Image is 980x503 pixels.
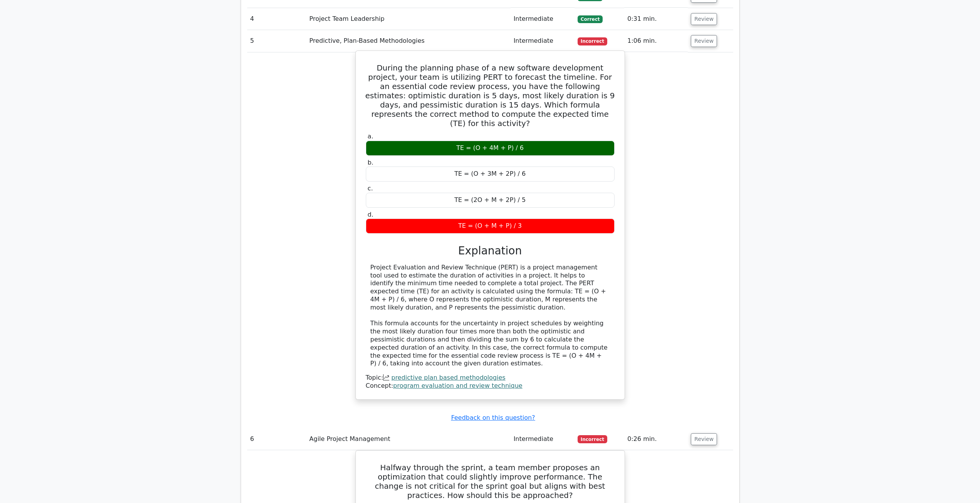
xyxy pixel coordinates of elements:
[306,8,510,30] td: Project Team Leadership
[306,428,510,450] td: Agile Project Management
[368,185,373,192] span: c.
[366,193,615,208] div: TE = (2O + M + 2P) / 5
[370,244,610,257] h3: Explanation
[624,428,688,450] td: 0:26 min.
[624,30,688,52] td: 1:06 min.
[578,15,603,23] span: Correct
[368,211,374,218] span: d.
[247,8,307,30] td: 4
[366,219,615,234] div: TE = (O + M + P) / 3
[366,382,615,390] div: Concept:
[578,37,607,45] span: Incorrect
[365,63,615,128] h5: During the planning phase of a new software development project, your team is utilizing PERT to f...
[247,428,307,450] td: 6
[365,463,615,500] h5: Halfway through the sprint, a team member proposes an optimization that could slightly improve pe...
[370,264,610,368] div: Project Evaluation and Review Technique (PERT) is a project management tool used to estimate the ...
[393,382,523,389] a: program evaluation and review technique
[391,374,505,381] a: predictive plan based methodologies
[306,30,510,52] td: Predictive, Plan-Based Methodologies
[366,374,615,382] div: Topic:
[691,13,717,25] button: Review
[366,167,615,182] div: TE = (O + 3M + 2P) / 6
[511,30,575,52] td: Intermediate
[366,141,615,156] div: TE = (O + 4M + P) / 6
[368,133,374,140] span: a.
[511,8,575,30] td: Intermediate
[691,35,717,47] button: Review
[247,30,307,52] td: 5
[451,414,535,421] a: Feedback on this question?
[368,159,374,166] span: b.
[578,435,607,443] span: Incorrect
[624,8,688,30] td: 0:31 min.
[691,433,717,445] button: Review
[511,428,575,450] td: Intermediate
